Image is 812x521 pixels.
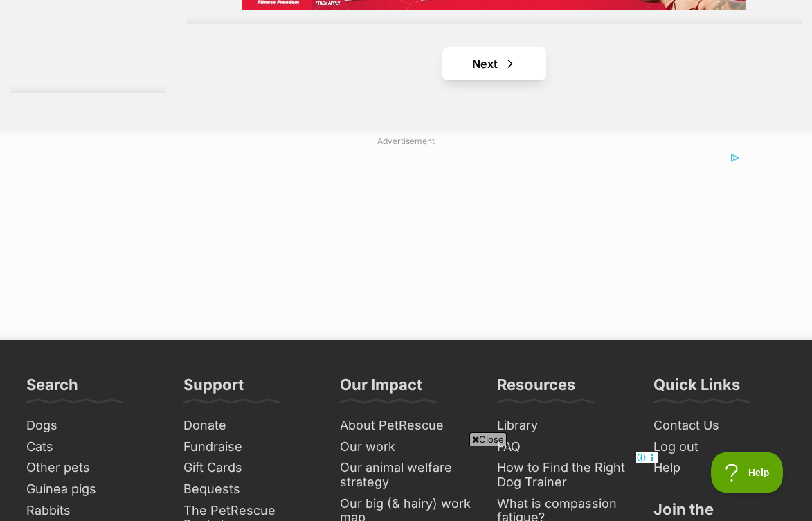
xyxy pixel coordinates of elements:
[648,436,791,458] a: Log out
[1,1,12,12] img: consumer-privacy-logo.png
[334,415,478,436] a: About PetRescue
[442,47,546,80] a: Next page
[653,375,740,403] h3: Quick Links
[178,436,321,458] a: Fundraise
[21,436,164,458] a: Cats
[497,375,575,403] h3: Resources
[71,153,742,326] iframe: Advertisement
[648,415,791,436] a: Contact Us
[340,375,422,403] h3: Our Impact
[21,415,164,436] a: Dogs
[711,452,784,493] iframe: Help Scout Beacon - Open
[334,436,478,458] a: Our work
[178,415,321,436] a: Donate
[187,47,802,80] nav: Pagination
[21,457,164,479] a: Other pets
[183,375,244,403] h3: Support
[491,436,635,458] a: FAQ
[26,375,78,403] h3: Search
[21,479,164,500] a: Guinea pigs
[469,432,507,446] span: Close
[491,415,635,436] a: Library
[154,452,658,514] iframe: Advertisement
